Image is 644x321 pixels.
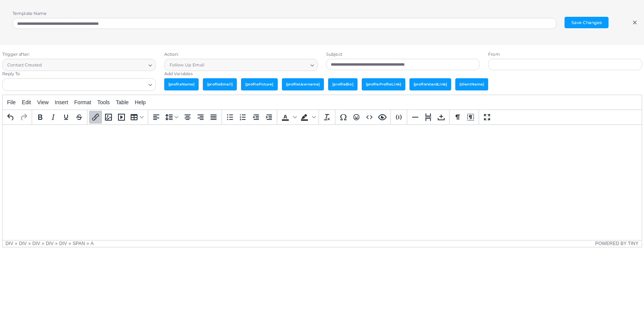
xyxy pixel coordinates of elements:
div: span [73,241,85,246]
button: Preview [376,111,389,124]
button: Horizontal line [409,111,422,124]
input: Search for option [3,81,146,89]
button: Special character [337,111,350,124]
span: Tools [97,99,110,105]
button: Increase indent [262,111,275,124]
span: Format [74,99,91,105]
button: Save Changes [565,17,608,28]
button: Page break [422,111,435,124]
button: Show invisible characters [451,111,464,124]
span: [clientName] [455,78,488,90]
span: [profileName] [164,78,199,90]
button: Insert/edit link [89,111,102,124]
span: Help [135,99,146,105]
button: Bullet list [223,111,236,124]
label: From [488,52,500,58]
div: Text color [279,111,298,124]
span: View [37,99,49,105]
div: div [19,241,27,246]
button: Decrease indent [249,111,262,124]
span: Edit [22,99,31,105]
button: Align center [181,111,194,124]
div: div [6,241,13,246]
div: Search for option [2,78,156,90]
div: » [28,241,31,246]
button: Align right [194,111,207,124]
button: Insert/edit media [115,111,128,124]
button: Clear formatting [320,111,333,124]
a: Powered by Tiny [595,241,638,246]
span: [profileUsername] [282,78,324,90]
label: Add Variables [164,71,193,77]
span: File [7,99,16,105]
div: div [59,241,67,246]
div: div [32,241,40,246]
label: Action: [164,52,179,58]
iframe: Rich Text Area [3,125,642,240]
button: Redo [17,111,30,124]
div: » [55,241,58,246]
div: Background color [298,111,317,124]
div: Search for option [164,59,318,71]
span: Follow Up Email [168,61,205,69]
span: [profileProfileLink] [362,78,405,90]
span: [profilePicture] [241,78,278,90]
button: Show blocks [464,111,477,124]
span: [profileBio] [328,78,357,90]
button: Emoticons [350,111,363,124]
span: Insert [55,99,68,105]
span: Table [116,99,128,105]
div: » [42,241,44,246]
button: Bold [34,111,47,124]
button: Strikethrough [73,111,86,124]
button: Source code [363,111,376,124]
button: Justify [207,111,220,124]
button: Insert/edit code sample [392,111,405,124]
div: Search for option [2,59,156,71]
label: Reply To [2,71,20,77]
div: » [86,241,89,246]
label: Trigger after: [2,52,30,58]
button: Align left [150,111,163,124]
button: Numbered list [236,111,249,124]
span: [profileVcardLink] [409,78,451,90]
label: Template Name [13,11,47,17]
div: » [15,241,18,246]
button: Media Gallery [102,111,115,124]
button: Nonbreaking space [435,111,448,124]
label: Subject [326,52,342,58]
button: Italic [47,111,60,124]
button: Undo [4,111,17,124]
div: div [46,241,53,246]
button: Line height [163,111,181,124]
button: Table [128,111,146,124]
button: Underline [60,111,73,124]
div: a [91,241,94,246]
div: » [68,241,71,246]
input: Search for option [206,61,307,69]
button: Fullscreen [481,111,494,124]
span: [profileEmail] [203,78,237,90]
input: Search for option [44,61,146,69]
span: Contact Created [6,61,43,69]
